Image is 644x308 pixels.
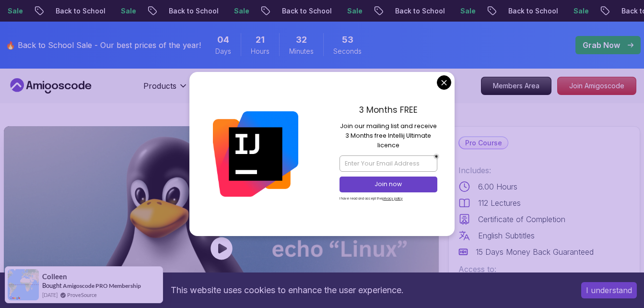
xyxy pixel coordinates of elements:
p: Back to School [270,6,336,16]
span: Colleen [42,272,67,281]
span: 4 Days [217,33,229,47]
p: Back to School [384,6,449,16]
span: [DATE] [42,291,58,299]
p: Grab Now [583,39,620,51]
span: Minutes [289,47,314,56]
button: Accept cookies [581,282,637,298]
p: Members Area [481,77,551,95]
div: This website uses cookies to enhance the user experience. [7,280,567,301]
p: Join Amigoscode [558,77,636,95]
span: 32 Minutes [296,33,307,47]
span: Seconds [333,47,362,56]
p: Pro Course [459,137,508,149]
span: 21 Hours [256,33,265,47]
p: Sale [562,6,593,16]
span: Hours [251,47,269,56]
button: Products [143,80,188,99]
span: Bought [42,282,62,289]
p: Includes: [458,165,630,176]
p: English Subtitles [478,230,535,241]
p: Access to: [458,263,630,275]
a: Members Area [481,77,551,95]
span: 53 Seconds [342,33,353,47]
a: ProveSource [67,291,97,299]
span: Days [215,47,231,56]
p: Back to School [157,6,222,16]
a: Join Amigoscode [557,77,636,95]
p: Sale [109,6,140,16]
p: 15 Days Money Back Guaranteed [476,246,594,258]
p: Back to School [497,6,562,16]
p: Products [143,80,176,92]
a: Amigoscode PRO Membership [63,282,141,289]
img: provesource social proof notification image [8,269,39,300]
p: Sale [222,6,253,16]
p: Sale [449,6,480,16]
p: Sale [336,6,366,16]
p: 🔥 Back to School Sale - Our best prices of the year! [6,39,201,51]
p: Back to School [44,6,109,16]
p: 112 Lectures [478,197,521,209]
p: Certificate of Completion [478,213,565,225]
p: 6.00 Hours [478,181,517,192]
